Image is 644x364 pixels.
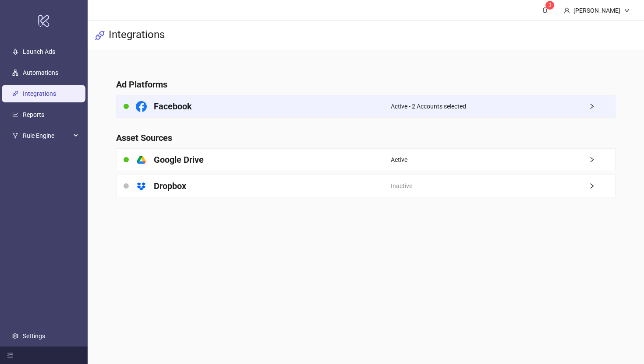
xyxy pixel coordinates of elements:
div: Report a Bug [13,182,163,199]
h4: Ad Platforms [116,78,616,91]
a: Request a feature [13,122,163,138]
span: api [95,30,105,41]
div: [PERSON_NAME] [570,6,624,15]
h4: Google Drive [154,154,204,166]
span: right [589,157,615,163]
a: DropboxInactiveright [116,175,616,197]
span: Inactive [391,181,412,191]
span: Messages [117,295,147,301]
div: Documentation [18,141,147,150]
sup: 3 [545,1,554,10]
span: down [624,7,630,14]
p: Hi [PERSON_NAME] 👋 [18,62,158,92]
button: Messages [88,273,175,308]
a: Documentation [13,138,163,154]
div: Create a ticket [18,170,157,179]
a: Automations [23,69,58,76]
div: Report a Bug [18,186,147,195]
div: Close [151,14,166,30]
a: Settings [23,332,45,339]
span: fork [12,133,18,139]
a: Google DriveActiveright [116,148,616,171]
span: 3 [548,2,552,8]
h3: Integrations [109,28,165,43]
a: Integrations [23,90,56,97]
span: Rule Engine [23,127,71,144]
h4: Asset Sources [116,132,616,144]
span: Home [34,295,53,301]
a: Launch Ads [23,48,55,55]
span: bell [542,7,548,13]
span: Active [391,155,407,164]
p: How can we help? [18,92,158,107]
span: user [564,7,570,14]
span: menu-fold [7,352,13,358]
span: right [589,103,615,109]
span: Active - 2 Accounts selected [391,101,466,111]
a: FacebookActive - 2 Accounts selectedright [116,95,616,118]
span: right [589,183,615,189]
h4: Facebook [154,100,192,112]
a: Reports [23,111,44,118]
div: Request a feature [18,125,147,134]
h4: Dropbox [154,180,186,192]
